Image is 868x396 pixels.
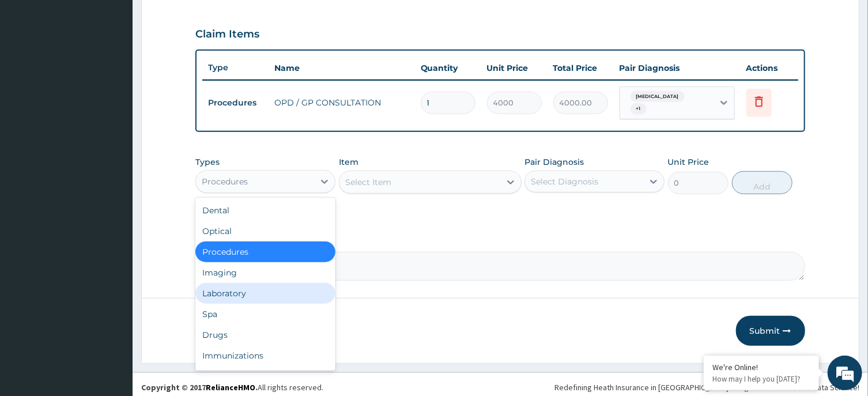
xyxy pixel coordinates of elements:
label: Item [339,156,358,168]
th: Total Price [548,56,614,80]
div: Others [195,366,335,387]
div: Optical [195,221,335,242]
textarea: Type your message and hit 'Enter' [6,269,220,310]
div: Spa [195,304,335,325]
button: Submit [736,316,805,346]
span: [MEDICAL_DATA] [631,91,685,103]
button: Add [732,171,793,194]
th: Name [269,56,414,80]
th: Actions [741,56,798,80]
span: We're online! [67,122,159,239]
div: We're Online! [712,362,810,372]
th: Pair Diagnosis [614,56,741,80]
div: Select Item [345,176,391,188]
label: Unit Price [668,156,710,168]
div: Redefining Heath Insurance in [GEOGRAPHIC_DATA] using Telemedicine and Data Science! [554,382,859,393]
th: Quantity [415,56,481,80]
img: d_794563401_company_1708531726252_794563401 [21,58,47,86]
span: + 1 [631,103,647,115]
div: Drugs [195,325,335,345]
label: Pair Diagnosis [524,156,584,168]
div: Dental [195,200,335,221]
div: Select Diagnosis [531,176,598,187]
div: Procedures [195,242,335,262]
div: Procedures [202,176,248,187]
label: Types [195,157,220,167]
td: Procedures [202,92,269,114]
a: RelianceHMO [206,382,255,393]
p: How may I help you today? [712,374,810,384]
div: Imaging [195,262,335,283]
label: Comment [195,236,805,246]
div: Immunizations [195,345,335,366]
div: Chat with us now [60,65,194,80]
th: Unit Price [481,56,548,80]
th: Type [202,57,269,78]
h3: Claim Items [195,28,259,41]
div: Minimize live chat window [189,6,217,33]
strong: Copyright © 2017 . [141,382,258,393]
td: OPD / GP CONSULTATION [269,91,414,114]
div: Laboratory [195,283,335,304]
